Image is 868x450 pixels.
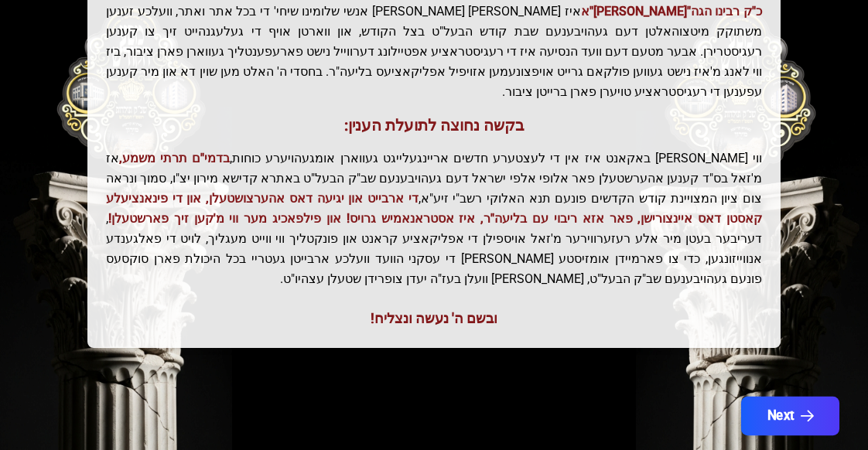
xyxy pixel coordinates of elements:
span: בדמי"ם תרתי משמע, [119,151,230,165]
p: ווי [PERSON_NAME] באקאנט איז אין די לעצטערע חדשים אריינגעלייגט געווארן אומגעהויערע כוחות, אז מ'זא... [106,148,762,289]
button: Next [741,397,839,435]
h3: בקשה נחוצה לתועלת הענין: [106,114,762,136]
span: די ארבייט און יגיעה דאס אהערצושטעלן, און די פינאנציעלע קאסטן דאס איינצורישן, פאר אזא ריבוי עם בלי... [106,191,762,226]
div: ובשם ה' נעשה ונצליח! [106,308,762,329]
